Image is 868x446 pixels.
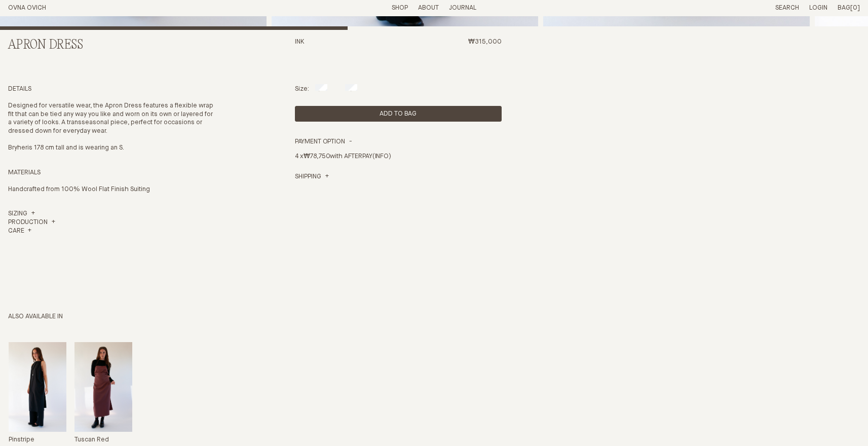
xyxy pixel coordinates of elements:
[9,436,34,444] h4: Pinstripe
[8,227,31,236] summary: Care
[8,185,215,194] p: Handcrafted from 100% Wool Flat Finish Suiting
[372,153,391,160] a: (INFO)
[74,342,132,444] a: Apron Dress
[8,210,35,218] a: Sizing
[418,4,439,13] summary: About
[295,85,309,94] p: Size:
[392,5,408,11] a: Shop
[9,342,66,432] img: Apron Dress
[8,5,46,11] a: Home
[295,146,502,173] div: 4 x with AFTERPAY
[27,144,124,151] span: is 178 cm tall and is wearing an S.
[295,173,329,181] a: Shipping
[8,38,215,53] h2: Apron Dress
[850,5,860,11] span: [0]
[8,144,27,151] span: Bryher
[8,102,215,136] p: Designed for versatile wear, the Apron Dress features a flexible wrap fit that can be tied any wa...
[449,5,476,11] a: Journal
[468,38,502,77] span: ₩315,000
[8,169,215,177] h4: Materials
[315,86,327,92] label: S/M
[304,153,330,160] span: ₩78,750
[9,342,66,444] a: Apron Dress
[8,313,502,321] h3: Also available in
[775,5,799,11] a: Search
[345,86,357,92] label: M/L
[838,5,850,11] span: Bag
[8,85,215,94] h4: Details
[295,38,304,77] h3: Ink
[74,436,109,444] h4: Tuscan Red
[809,5,827,11] a: Login
[8,218,55,227] summary: Production
[295,106,502,122] button: Add product to cart
[295,138,352,146] summary: Payment Option
[74,342,132,432] img: Apron Dress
